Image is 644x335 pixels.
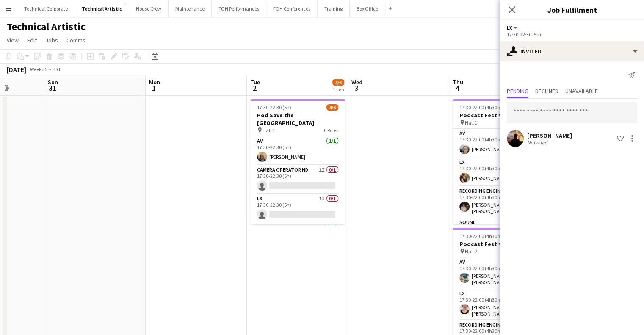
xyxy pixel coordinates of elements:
a: Comms [63,35,89,46]
button: Maintenance [169,0,212,17]
div: Invited [500,41,644,61]
button: FOH Performances [212,0,266,17]
div: BST [53,66,61,72]
span: Week 35 [28,66,49,72]
span: Sun [48,78,58,86]
app-card-role: AV1/117:30-22:30 (5h)[PERSON_NAME] [250,136,345,165]
button: Technical Artistic [75,0,129,17]
span: Edit [27,36,37,44]
div: 17:30-22:30 (5h) [507,31,637,38]
span: 17:30-22:00 (4h30m) [459,104,503,111]
app-card-role: AV1/117:30-22:00 (4h30m)[PERSON_NAME] PERM [PERSON_NAME] [453,257,547,289]
app-card-role: LX1I0/117:30-22:30 (5h) [250,194,345,223]
app-job-card: 17:30-22:30 (5h)4/6Pod Save the [GEOGRAPHIC_DATA] Hall 16 RolesAV1/117:30-22:30 (5h)[PERSON_NAME]... [250,99,345,224]
h1: Technical Artistic [7,20,85,33]
app-card-role: Camera Operator HD1I0/117:30-22:30 (5h) [250,165,345,194]
div: 1 Job [333,86,344,93]
span: Thu [453,78,463,86]
div: [PERSON_NAME] [527,132,572,139]
h3: Job Fulfilment [500,4,644,15]
h3: Pod Save the [GEOGRAPHIC_DATA] [250,111,345,127]
app-card-role: LX1/117:30-22:00 (4h30m)[PERSON_NAME] [453,158,547,186]
span: Jobs [45,36,58,44]
span: Hall 1 [465,119,477,126]
app-card-role: Recording Engineer HD1/1 [250,223,345,254]
div: Not rated [527,139,549,146]
app-card-role: LX1/117:30-22:00 (4h30m)[PERSON_NAME] PERM [PERSON_NAME] [453,289,547,320]
h3: Podcast Festival 2025 [453,111,547,119]
h3: Podcast Festival 2025 [453,240,547,248]
a: View [3,35,22,46]
div: [DATE] [7,65,26,74]
button: FOH Conferences [266,0,318,17]
button: Box Office [350,0,385,17]
span: 17:30-22:00 (4h30m) [459,233,503,239]
span: LX [507,25,512,31]
span: 1 [148,83,160,93]
app-card-role: Sound1/1 [453,218,547,246]
span: Hall 2 [465,248,477,255]
app-job-card: 17:30-22:00 (4h30m)5/5Podcast Festival 2025 Hall 15 RolesAV1/117:30-22:00 (4h30m)[PERSON_NAME]LX1... [453,99,547,224]
span: Comms [66,36,86,44]
button: LX [507,25,519,31]
span: 4 [451,83,463,93]
span: Declined [535,88,558,94]
span: 4/6 [332,79,344,86]
span: Hall 1 [263,127,275,133]
app-card-role: Recording Engineer HD1/117:30-22:00 (4h30m)[PERSON_NAME] PERM [PERSON_NAME] [453,186,547,218]
span: Wed [351,78,362,86]
span: 4/6 [326,104,338,111]
span: 17:30-22:30 (5h) [257,104,291,111]
a: Jobs [42,35,61,46]
span: 31 [47,83,58,93]
span: Pending [507,88,528,94]
span: Tue [250,78,260,86]
span: View [7,36,19,44]
span: 2 [249,83,260,93]
button: Technical Corporate [17,0,75,17]
span: 3 [350,83,362,93]
a: Edit [24,35,40,46]
span: 6 Roles [324,127,338,133]
span: Mon [149,78,160,86]
app-card-role: AV1/117:30-22:00 (4h30m)[PERSON_NAME] [453,129,547,158]
button: House Crew [129,0,169,17]
span: Unavailable [565,88,598,94]
button: Training [318,0,350,17]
